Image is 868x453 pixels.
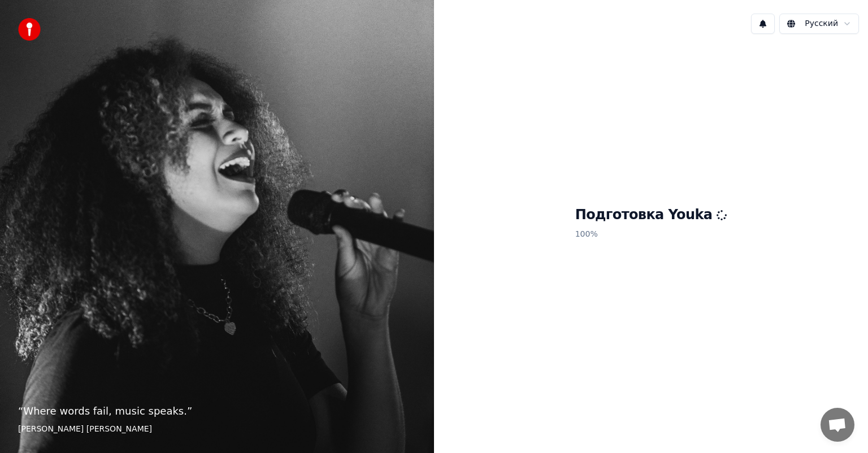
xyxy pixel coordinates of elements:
footer: [PERSON_NAME] [PERSON_NAME] [18,424,416,435]
p: 100 % [575,224,727,245]
h1: Подготовка Youka [575,206,727,224]
div: Открытый чат [821,408,854,442]
p: “ Where words fail, music speaks. ” [18,403,416,419]
img: youka [18,18,41,41]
